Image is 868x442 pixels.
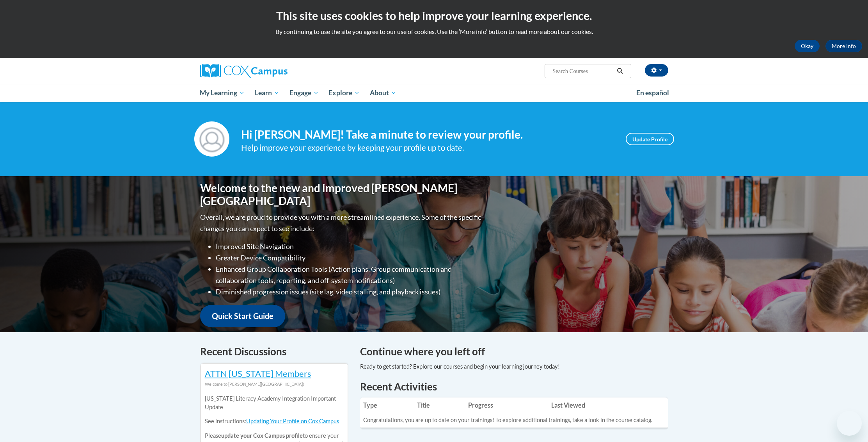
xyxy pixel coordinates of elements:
[548,397,655,413] th: Last Viewed
[216,286,483,298] li: Diminished progression issues (site lag, video stalling, and playback issues)
[200,64,288,78] img: Cox Campus
[188,84,680,102] div: Main menu
[616,68,623,74] i: 
[360,344,668,359] h4: Continue where you left off
[205,380,344,389] div: Welcome to [PERSON_NAME][GEOGRAPHIC_DATA]!
[645,64,668,77] button: Account Settings
[200,344,348,359] h4: Recent Discussions
[216,264,483,286] li: Enhanced Group Collaboration Tools (Action plans, Group communication and collaboration tools, re...
[250,84,284,102] a: Learn
[205,368,311,379] a: ATTN [US_STATE] Members
[216,241,483,252] li: Improved Site Navigation
[216,252,483,264] li: Greater Device Compatibility
[614,66,626,76] button: Search
[552,66,614,76] input: Search Courses
[6,27,862,36] p: By continuing to use the site you agree to our use of cookies. Use the ‘More info’ button to read...
[284,84,324,102] a: Engage
[289,88,319,98] span: Engage
[241,141,614,154] div: Help improve your experience by keeping your profile up to date.
[795,40,820,52] button: Okay
[241,128,614,141] h4: Hi [PERSON_NAME]! Take a minute to review your profile.
[205,394,344,412] p: [US_STATE] Literacy Academy Integration Important Update
[323,84,365,102] a: Explore
[200,212,483,234] p: Overall, we are proud to provide you with a more streamlined experience. Some of the specific cha...
[200,182,483,208] h1: Welcome to the new and improved [PERSON_NAME][GEOGRAPHIC_DATA]
[631,85,674,101] a: En español
[195,84,250,102] a: My Learning
[636,89,669,97] span: En español
[360,413,655,428] td: Congratulations, you are up to date on your trainings! To explore additional trainings, take a lo...
[221,432,303,439] b: update your Cox Campus profile
[360,397,414,413] th: Type
[626,133,674,145] a: Update Profile
[360,380,668,394] h1: Recent Activities
[255,88,279,98] span: Learn
[246,418,339,424] a: Updating Your Profile on Cox Campus
[365,84,401,102] a: About
[200,88,245,98] span: My Learning
[328,88,360,98] span: Explore
[200,64,348,78] a: Cox Campus
[205,417,344,426] p: See instructions:
[194,121,229,157] img: Profile Image
[837,411,862,436] iframe: Button to launch messaging window
[6,8,862,23] h2: This site uses cookies to help improve your learning experience.
[465,397,548,413] th: Progress
[414,397,465,413] th: Title
[200,305,285,327] a: Quick Start Guide
[370,88,396,98] span: About
[825,40,862,52] a: More Info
